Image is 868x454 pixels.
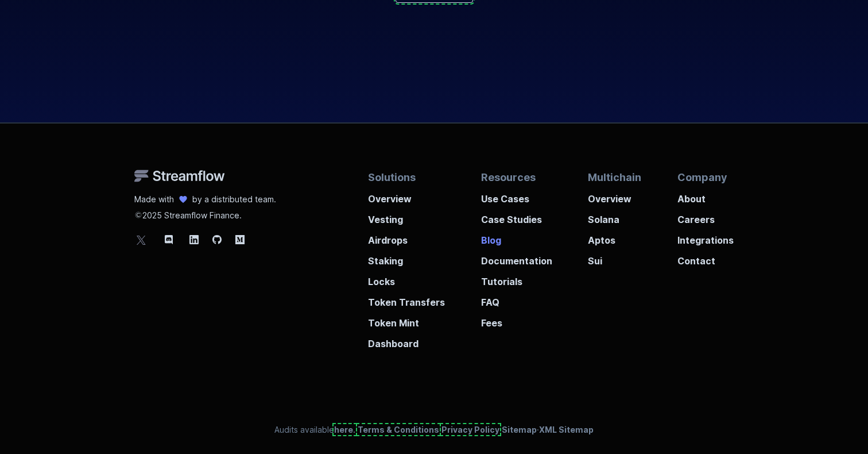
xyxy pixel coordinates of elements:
[192,194,276,205] p: by a distributed team.
[481,185,552,206] a: Use Cases
[588,226,641,247] a: Aptos
[481,226,552,247] a: Blog
[334,425,355,434] a: here.
[441,425,499,434] a: Privacy Policy
[588,185,641,206] a: Overview
[134,205,276,221] p: 2025 Streamflow Finance.
[368,170,445,185] p: Solutions
[677,185,734,206] a: About
[368,247,445,268] a: Staking
[368,226,445,247] a: Airdrops
[368,206,445,226] a: Vesting
[588,206,641,226] a: Solana
[481,268,552,288] a: Tutorials
[481,309,552,330] a: Fees
[274,424,594,436] p: Audits available · · · ·
[677,206,734,226] a: Careers
[368,268,445,288] a: Locks
[677,170,734,185] p: Company
[588,170,641,185] p: Multichain
[481,288,552,309] a: FAQ
[134,194,174,205] p: Made with
[677,247,734,268] a: Contact
[539,425,594,434] a: XML Sitemap
[368,309,445,330] a: Token Mint
[481,247,552,268] a: Documentation
[134,170,225,182] img: Streamflow Logo
[481,170,552,185] p: Resources
[588,247,641,268] a: Sui
[368,185,445,206] a: Overview
[481,206,552,226] a: Case Studies
[368,288,445,309] a: Token Transfers
[677,226,734,247] a: Integrations
[502,425,537,434] a: Sitemap
[358,425,439,434] a: Terms & Conditions
[368,330,445,351] a: Dashboard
